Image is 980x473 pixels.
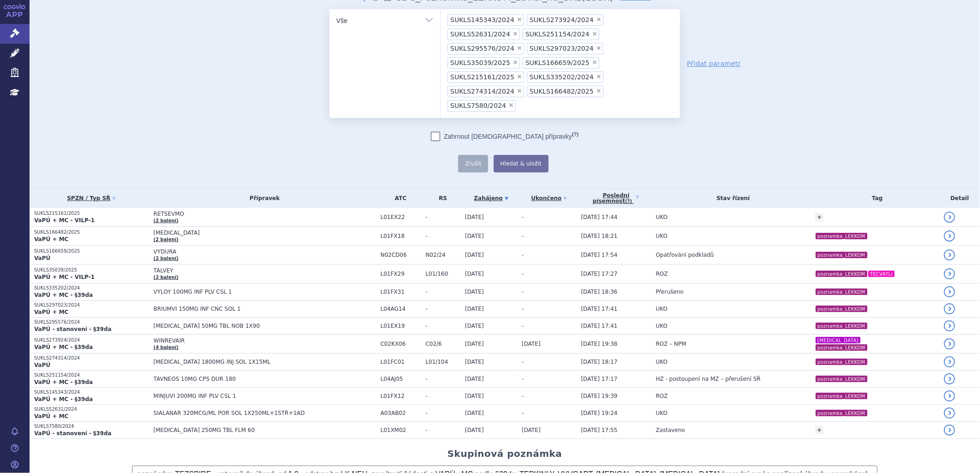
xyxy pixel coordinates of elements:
[517,370,576,387] td: -
[596,17,602,22] span: ×
[34,274,95,280] strong: VaPÚ + MC - VILP-1
[381,233,421,239] span: L01FX18
[816,271,867,277] i: poznamka_LEKKOM
[450,59,510,66] span: SUKLS35039/2025
[513,59,518,65] span: ×
[34,344,93,350] strong: VaPÚ + MC - §39da
[944,373,955,384] a: detail
[460,283,517,300] td: [DATE]
[517,208,576,227] td: -
[460,334,517,353] td: [DATE]
[425,376,460,382] span: -
[34,372,149,378] p: SUKLS251154/2024
[34,326,112,332] strong: VaPÚ - stanovení - §39da
[576,245,651,264] td: [DATE] 17:54
[34,355,149,361] p: SUKLS274314/2024
[517,226,576,245] td: -
[458,155,488,172] button: Zrušit
[596,74,602,79] span: ×
[34,362,50,368] strong: VaPÚ
[450,74,514,80] span: SUKLS215161/2025
[425,341,460,347] span: C02/6
[944,425,955,436] a: detail
[425,323,460,329] span: -
[381,410,421,416] span: A03AB02
[154,306,376,312] span: BRIUMVI 150MG INF CNC SOL 1
[576,264,651,283] td: [DATE] 17:27
[450,31,510,37] span: SUKLS52631/2024
[425,271,460,277] span: L01/160
[526,31,590,37] span: SUKLS251154/2024
[154,427,376,433] span: [MEDICAL_DATA] 250MG TBL FLM 60
[576,387,651,404] td: [DATE] 19:39
[425,427,460,433] span: -
[651,421,810,438] td: Zastaveno
[944,303,955,314] a: detail
[154,323,376,329] span: [MEDICAL_DATA] 50MG TBL NOB 1X90
[576,226,651,245] td: [DATE] 18:21
[517,45,522,51] span: ×
[651,264,810,283] td: ROZ
[460,370,517,387] td: [DATE]
[34,210,149,217] p: SUKLS215161/2025
[381,427,421,433] span: L01XM02
[944,249,955,260] a: detail
[154,237,179,242] a: (2 balení)
[517,421,576,438] td: [DATE]
[519,100,524,111] input: SUKLS145343/2024SUKLS273924/2024SUKLS52631/2024SUKLS251154/2024SUKLS295576/2024SUKLS297023/2024SU...
[944,408,955,419] a: detail
[625,199,632,204] abbr: (?)
[450,45,514,52] span: SUKLS295576/2024
[460,387,517,404] td: [DATE]
[592,31,598,36] span: ×
[651,317,810,334] td: UKO
[450,102,506,109] span: SUKLS7580/2024
[376,189,421,208] th: ATC
[154,248,376,255] span: VYDURA
[944,268,955,279] a: detail
[944,212,955,223] a: detail
[651,189,810,208] th: Stav řízení
[381,214,421,220] span: L01EX22
[592,59,598,65] span: ×
[381,323,421,329] span: L01EX19
[944,390,955,402] a: detail
[576,353,651,370] td: [DATE] 18:17
[154,267,376,274] span: TALVEY
[687,59,741,68] a: Přidat parametr
[460,317,517,334] td: [DATE]
[34,292,93,298] strong: VaPÚ + MC - §39da
[517,17,522,22] span: ×
[576,334,651,353] td: [DATE] 19:38
[816,359,867,365] i: poznamka_LEKKOM
[34,217,95,224] strong: VaPÚ + MC - VILP-1
[576,300,651,317] td: [DATE] 17:41
[522,192,576,205] a: Ukončeno
[576,283,651,300] td: [DATE] 18:36
[381,341,421,347] span: C02KX06
[381,289,421,295] span: L01FX31
[34,255,50,261] strong: VaPÚ
[460,404,517,421] td: [DATE]
[816,393,867,399] i: poznamka_LEKKOM
[576,421,651,438] td: [DATE] 17:55
[651,245,810,264] td: Opatřování podkladů
[34,396,93,402] strong: VaPÚ + MC - §39da
[34,236,68,242] strong: VaPÚ + MC
[651,353,810,370] td: UKO
[381,376,421,382] span: L04AJ05
[425,410,460,416] span: -
[460,226,517,245] td: [DATE]
[425,252,460,258] span: N02/24
[576,370,651,387] td: [DATE] 17:17
[381,306,421,312] span: L04AG14
[34,423,149,430] p: SUKLS7580/2024
[154,376,376,382] span: TAVNEOS 10MG CPS DUR 180
[868,271,895,277] i: TECVAYLI
[34,389,149,396] p: SUKLS145343/2024
[517,245,576,264] td: -
[465,192,517,205] a: Zahájeno
[517,317,576,334] td: -
[811,189,939,208] th: Tag
[34,229,149,236] p: SUKLS166482/2025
